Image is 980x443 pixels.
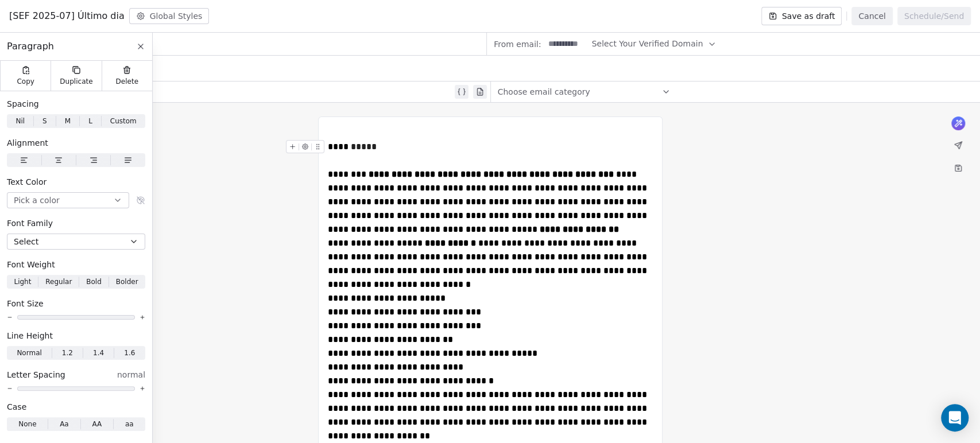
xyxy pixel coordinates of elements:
span: aa [125,419,134,429]
div: Open Intercom Messenger [941,404,969,432]
span: M [65,116,71,126]
span: Select [14,236,38,247]
span: Delete [116,77,139,86]
span: Font Family [7,217,53,229]
span: L [88,116,92,126]
span: Text Color [7,176,47,188]
span: Line Height [7,330,53,341]
button: Pick a color [7,192,129,208]
span: normal [117,369,145,380]
span: Font Weight [7,259,55,270]
span: Select Your Verified Domain [591,38,703,50]
span: Aa [60,419,69,429]
span: Bolder [116,277,138,287]
span: Nil [16,116,25,126]
span: Custom [110,116,137,126]
span: From email: [494,38,541,50]
span: S [42,116,47,126]
span: Copy [17,77,34,86]
span: Duplicate [60,77,92,86]
span: Choose email category [498,86,590,98]
span: Letter Spacing [7,369,65,380]
span: Normal [17,348,41,358]
span: 1.2 [62,348,73,358]
span: Bold [86,277,102,287]
span: None [18,419,36,429]
span: Case [7,401,26,413]
span: [SEF 2025-07] Último dia [9,9,125,23]
button: Cancel [851,7,892,25]
span: Paragraph [7,40,54,53]
span: 1.4 [93,348,104,358]
span: Regular [45,277,72,287]
button: Global Styles [129,8,210,24]
span: AA [92,419,102,429]
span: Font Size [7,298,44,309]
span: Spacing [7,98,39,110]
span: Alignment [7,137,48,149]
button: Schedule/Send [897,7,971,25]
span: 1.6 [124,348,135,358]
span: Light [14,277,31,287]
button: Save as draft [761,7,842,25]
